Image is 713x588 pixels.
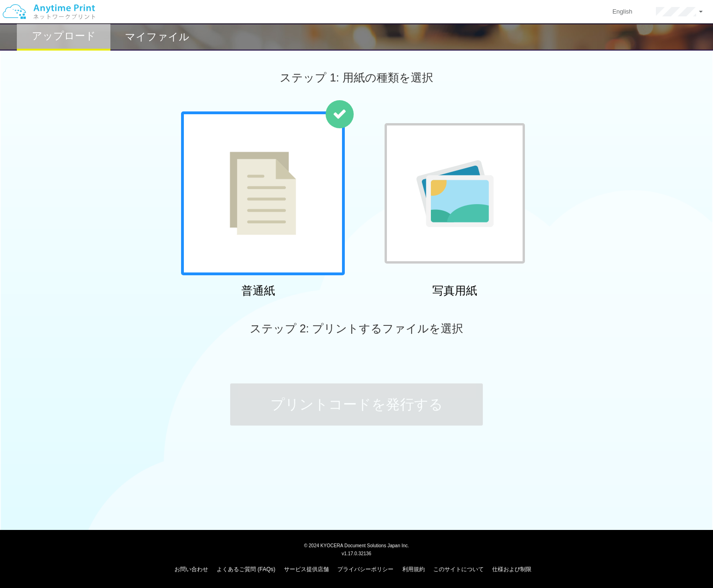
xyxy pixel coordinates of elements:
[175,566,208,573] a: お問い合わせ
[250,322,463,335] span: ステップ 2: プリントするファイルを選択
[280,71,433,84] span: ステップ 1: 用紙の種類を選択
[402,566,425,573] a: 利用規約
[304,542,409,548] span: © 2024 KYOCERA Document Solutions Japan Inc.
[416,160,494,227] img: photo-paper.png
[176,285,340,297] h2: 普通紙
[32,30,96,42] h2: アップロード
[284,566,329,573] a: サービス提供店舗
[433,566,484,573] a: このサイトについて
[125,31,189,43] h2: マイファイル
[373,285,537,297] h2: 写真用紙
[217,566,275,573] a: よくあるご質問 (FAQs)
[337,566,393,573] a: プライバシーポリシー
[230,152,296,235] img: plain-paper.png
[342,551,371,556] span: v1.17.0.32136
[230,383,483,426] button: プリントコードを発行する
[492,566,531,573] a: 仕様および制限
